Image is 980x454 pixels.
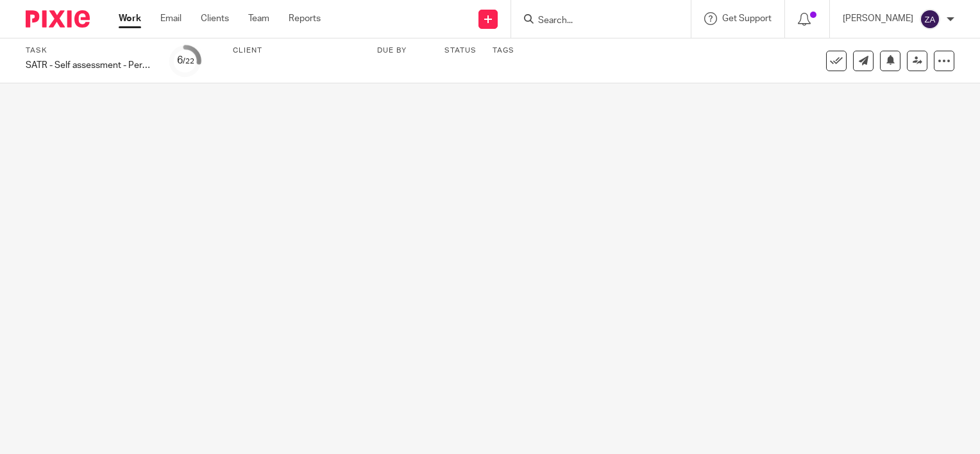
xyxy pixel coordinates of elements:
small: /22 [183,58,194,65]
img: svg%3E [920,9,940,29]
label: Task [26,46,154,56]
a: Team [248,12,269,25]
label: Status [444,46,477,56]
a: Work [119,12,141,25]
a: Email [160,12,182,25]
label: Tags [493,46,514,56]
a: Clients [201,12,229,25]
div: 6 [177,53,194,68]
label: Client [233,46,361,56]
span: Get Support [722,14,772,23]
a: Reports [289,12,321,25]
input: Search [537,15,652,27]
label: Due by [377,46,428,56]
div: SATR - Self assessment - Personal tax return 24/25 [26,59,154,72]
p: [PERSON_NAME] [843,12,913,25]
img: Pixie [26,10,90,28]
